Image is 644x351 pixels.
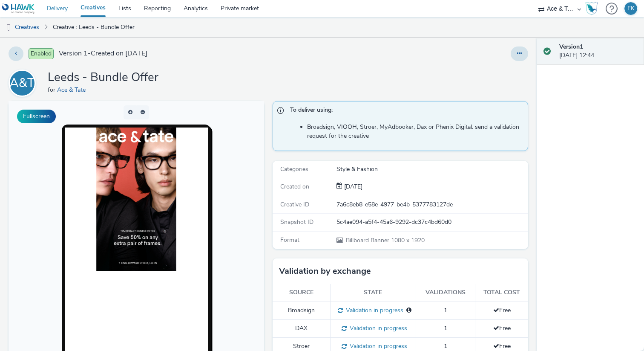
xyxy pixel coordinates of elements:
th: Source [273,284,330,302]
span: Billboard Banner [346,236,391,244]
a: A&T [9,79,39,87]
span: Created on [280,183,309,191]
span: Enabled [29,48,54,59]
div: A&T [9,71,35,95]
div: [DATE] 12:44 [559,43,637,60]
div: Creation 03 September 2025, 12:44 [342,183,362,191]
span: Free [493,324,511,332]
span: Categories [280,165,308,173]
img: undefined Logo [2,3,35,14]
img: Hawk Academy [585,2,598,15]
th: Validations [416,284,475,302]
span: 1 [444,324,447,332]
a: Hawk Academy [585,2,601,15]
span: Validation in progress [347,342,407,350]
span: [DATE] [342,183,362,191]
span: 1 [444,306,447,314]
button: Fullscreen [17,110,56,123]
td: Broadsign [273,302,330,319]
img: dooh [4,23,13,32]
div: 5c4ae094-a5f4-45a6-9292-dc37c4bd60d0 [336,218,527,226]
span: Format [280,236,299,244]
a: Ace & Tate [57,86,89,94]
span: Validation in progress [347,324,407,332]
span: Version 1 - Created on [DATE] [59,49,147,58]
span: Free [493,342,511,350]
strong: Version 1 [559,43,583,51]
span: Creative ID [280,200,309,209]
span: 1 [444,342,447,350]
span: Free [493,306,511,314]
h1: Leeds - Bundle Offer [48,70,158,86]
h3: Validation by exchange [279,265,371,278]
th: Total cost [475,284,528,302]
span: Snapshot ID [280,218,313,226]
span: Validation in progress [343,306,403,314]
span: 1080 x 1920 [345,236,425,244]
span: To deliver using: [290,106,519,117]
span: for [48,86,57,94]
img: Advertisement preview [88,26,168,170]
td: DAX [273,319,330,337]
li: Broadsign, VIOOH, Stroer, MyAdbooker, Dax or Phenix Digital: send a validation request for the cr... [307,123,523,140]
th: State [330,284,416,302]
div: Style & Fashion [336,165,527,174]
div: EK [627,2,635,15]
a: Creative : Leeds - Bundle Offer [49,17,139,38]
div: 7a6c8eb8-e58e-4977-be4b-5377783127de [336,200,527,209]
